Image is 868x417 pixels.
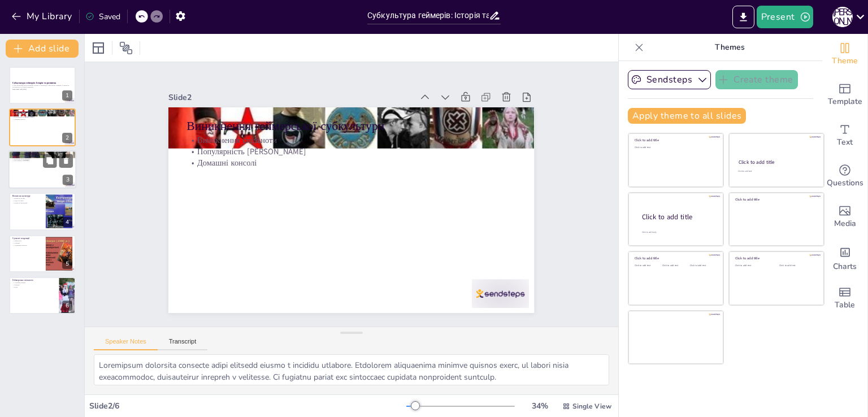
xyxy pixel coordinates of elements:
div: Add ready made slides [822,75,867,115]
input: Insert title [367,7,489,24]
p: Геймерська спільнота [12,279,56,282]
button: Create theme [715,70,798,89]
p: Події [12,286,56,288]
span: Media [834,218,856,230]
div: Click to add body [642,231,713,233]
span: Table [835,299,855,311]
p: Популярність [PERSON_NAME] [12,116,72,118]
div: 5 [9,235,76,272]
p: Виникнення геймерської субкультури [194,101,523,152]
div: Saved [85,11,120,22]
div: Click to add title [735,256,816,260]
button: Export to PowerPoint [732,6,754,28]
div: Add images, graphics, shapes or video [822,197,867,237]
p: Вплив на мистецтво [12,202,42,204]
p: Створення контенту [12,244,42,246]
div: Click to add text [635,146,715,149]
div: 1 [9,67,76,104]
textarea: Loremipsum dolorsita consecte adipi elitsedd eiusmo t incididu utlabore. Etdolorem aliquaenima mi... [94,354,609,385]
div: 2 [9,108,76,146]
p: Популярність [PERSON_NAME] [192,129,520,175]
div: 1 [62,90,72,101]
div: Click to add title [739,159,814,166]
div: Slide 2 [179,73,423,110]
p: Сучасні тенденції [12,237,42,240]
div: Add a table [822,278,867,319]
button: Transcript [158,338,208,350]
div: Click to add text [779,264,815,267]
p: Кіберспорт [12,240,42,242]
button: Apply theme to all slides [628,108,746,124]
div: Click to add title [735,197,816,202]
div: К [PERSON_NAME] [832,7,853,27]
button: Add slide [6,40,79,58]
p: Мода та стиль [12,200,42,202]
div: 6 [9,277,76,314]
p: Домашні консолі [12,118,72,120]
div: Click to add title [635,138,715,142]
p: Популярність MMORPG [12,159,73,162]
button: My Library [8,7,77,25]
button: Sendsteps [628,70,711,89]
button: Delete Slide [59,154,73,167]
div: Click to add text [635,264,660,267]
p: Generated with [URL] [12,89,72,91]
div: Add charts and graphs [822,237,867,278]
div: 4 [62,217,72,227]
strong: Субкультура геймерів: Історія та розвиток [12,81,56,84]
div: Click to add text [690,264,715,267]
div: Add text boxes [822,115,867,156]
button: Present [757,6,813,28]
div: 6 [62,301,72,311]
span: Questions [827,177,863,189]
p: Виникнення спільноти [193,118,521,163]
span: Theme [832,55,858,67]
p: Взаємодія через інтернет [12,158,73,160]
div: 4 [9,193,76,230]
div: Change the overall theme [822,34,867,75]
p: Форуми [12,284,56,286]
div: Click to add title [642,212,714,221]
p: Домашні консолі [190,140,519,186]
span: Text [837,136,853,149]
div: 2 [62,133,72,143]
p: Глобалізація геймерів [12,155,73,158]
div: Click to add title [635,256,715,260]
div: Slide 2 / 6 [89,401,406,411]
div: Get real-time input from your audience [822,156,867,197]
span: Single View [572,402,611,411]
p: Вплив на культуру [12,194,42,198]
div: Click to add text [738,170,813,173]
p: У цій презентації ми розглянемо історію та еволюцію субкультури геймерів, її вплив на суспільство... [12,84,72,88]
p: Вплив на музику [12,198,42,200]
span: Template [828,95,862,108]
div: 34 % [526,401,553,411]
p: Соціальні мережі [12,282,56,284]
div: 3 [63,175,73,185]
span: Position [119,41,133,55]
p: Розвиток онлайн-[PERSON_NAME] [12,152,73,155]
div: 5 [62,259,72,269]
div: Click to add text [735,264,771,267]
p: Стрімінг [12,242,42,244]
span: Charts [833,260,857,273]
div: Click to add text [662,264,688,267]
p: Themes [648,34,811,61]
button: К [PERSON_NAME] [832,6,853,28]
div: 3 [8,150,76,189]
button: Duplicate Slide [43,154,57,167]
p: Виникнення геймерської субкультури [12,111,72,114]
div: Layout [89,39,107,57]
p: Виникнення спільноти [12,114,72,116]
button: Speaker Notes [94,338,158,350]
